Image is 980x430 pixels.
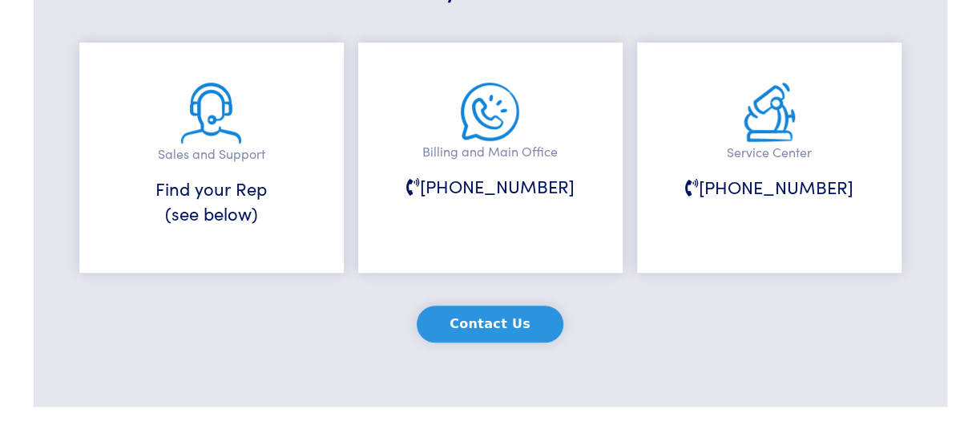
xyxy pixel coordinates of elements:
p: Service Center [677,142,861,163]
h6: [PHONE_NUMBER] [677,175,861,200]
p: Sales and Support [119,144,304,164]
img: main-office.png [461,83,519,141]
p: Billing and Main Office [398,141,583,162]
h6: Find your Rep (see below) [119,176,304,226]
img: service.png [744,83,795,142]
h6: [PHONE_NUMBER] [398,174,583,199]
img: sales-and-support.png [181,83,241,144]
button: Contact Us [417,306,563,343]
